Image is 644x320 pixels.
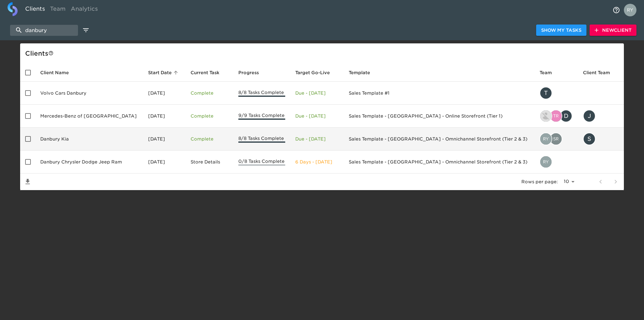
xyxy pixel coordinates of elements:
[35,82,143,105] td: Volvo Cars Danbury
[583,133,619,145] div: ssinardi@danburyauto.com
[295,113,339,119] p: Due - [DATE]
[143,82,186,105] td: [DATE]
[583,110,619,122] div: jmessner@mbofdanbury.com
[233,128,290,151] td: 8/8 Tasks Complete
[20,63,624,190] table: enhanced table
[344,82,535,105] td: Sales Template #1
[191,69,228,76] span: Current Task
[8,2,18,16] img: logo
[349,69,378,76] span: Template
[560,177,577,186] select: rows per page
[143,128,186,151] td: [DATE]
[590,25,636,36] button: NewClient
[295,69,330,76] span: Calculated based on the start date and the duration of all Tasks contained in this Hub.
[143,105,186,128] td: [DATE]
[540,133,573,145] div: ryan.dale@roadster.com, srihetha.malgani@cdk.com
[540,110,573,122] div: lowell@roadster.com, tristan.walk@roadster.com, david@roadster.com
[609,3,624,18] button: notifications
[595,26,631,34] span: New Client
[233,105,290,128] td: 9/9 Tasks Complete
[540,87,552,99] div: T
[35,128,143,151] td: Danbury Kia
[68,2,100,18] a: Analytics
[541,26,581,34] span: Show My Tasks
[536,25,586,36] button: Show My Tasks
[560,110,572,122] div: D
[540,156,552,168] img: ryan.dale@roadster.com
[295,136,339,142] p: Due - [DATE]
[233,82,290,105] td: 8/8 Tasks Complete
[148,69,180,76] span: Start Date
[238,69,267,76] span: Progress
[550,133,562,145] img: srihetha.malgani@cdk.com
[233,151,290,174] td: 0/8 Tasks Complete
[20,174,35,189] button: Save List
[540,87,573,99] div: tracy@roadster.com
[35,151,143,174] td: Danbury Chrysler Dodge Jeep Ram
[25,48,621,58] div: Client s
[540,69,560,76] span: Team
[191,90,228,96] p: Complete
[191,113,228,119] p: Complete
[191,136,228,142] p: Complete
[583,133,596,145] div: S
[624,4,636,16] img: Profile
[47,2,68,18] a: Team
[540,133,552,145] img: ryan.dale@roadster.com
[10,25,78,36] input: search
[583,110,596,122] div: J
[521,179,558,185] p: Rows per page:
[48,51,53,56] svg: This is a list of all of your clients and clients shared with you
[23,2,47,18] a: Clients
[40,69,77,76] span: Client Name
[143,151,186,174] td: [DATE]
[191,69,219,76] span: This is the next Task in this Hub that should be completed
[344,151,535,174] td: Sales Template - [GEOGRAPHIC_DATA] - Omnichannel Storefront (Tier 2 & 3)
[186,151,233,174] td: Store Details
[80,25,91,36] button: edit
[550,110,562,122] img: tristan.walk@roadster.com
[344,105,535,128] td: Sales Template - [GEOGRAPHIC_DATA] - Online Storefront (Tier 1)
[344,128,535,151] td: Sales Template - [GEOGRAPHIC_DATA] - Omnichannel Storefront (Tier 2 & 3)
[295,90,339,96] p: Due - [DATE]
[540,110,552,122] img: lowell@roadster.com
[540,156,573,168] div: ryan.dale@roadster.com
[35,105,143,128] td: Mercedes-Benz of [GEOGRAPHIC_DATA]
[583,69,618,76] span: Client Team
[295,159,339,165] p: 6 Days - [DATE]
[295,69,338,76] span: Target Go-Live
